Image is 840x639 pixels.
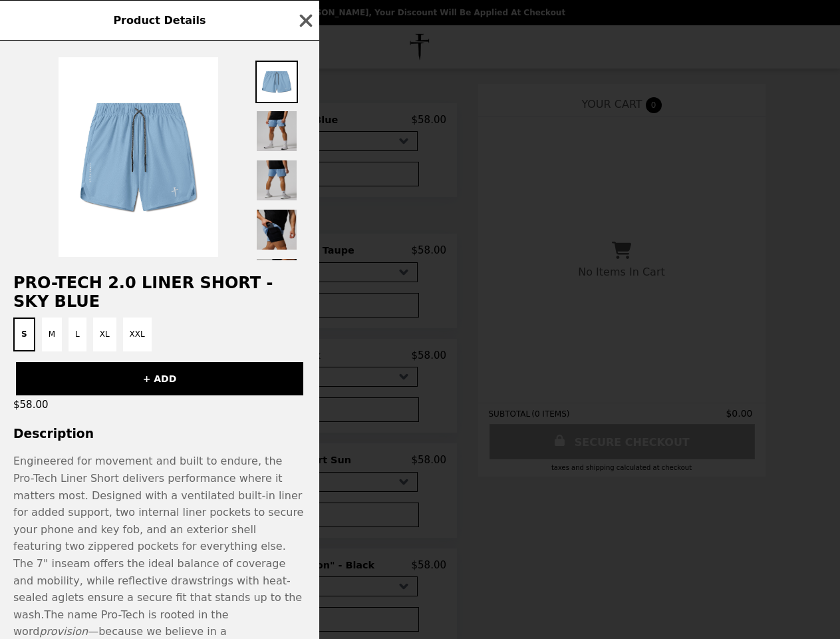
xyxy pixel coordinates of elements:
img: Thumbnail 4 [255,208,298,251]
img: Thumbnail 1 [255,61,298,103]
span: Product Details [113,14,206,27]
button: M [42,318,62,351]
img: S [59,57,218,257]
button: XL [93,318,116,351]
em: provision [39,625,88,638]
img: Thumbnail 5 [255,258,298,300]
button: + ADD [16,362,303,395]
button: S [13,318,35,351]
img: Thumbnail 2 [255,110,298,152]
button: L [69,318,86,351]
button: XXL [123,318,152,351]
img: Thumbnail 3 [255,159,298,202]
